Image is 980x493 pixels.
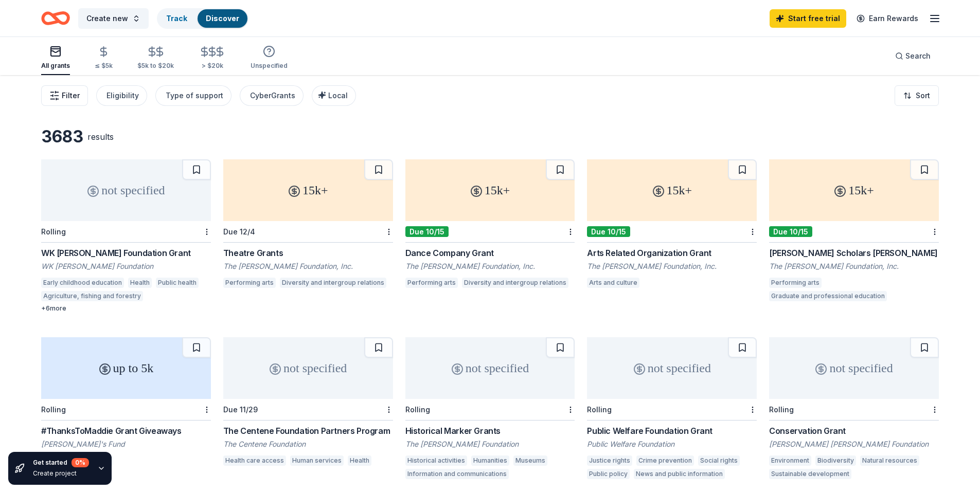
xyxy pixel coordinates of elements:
div: Conservation Grant [769,425,939,437]
div: Rolling [405,405,430,414]
button: Filter [41,85,88,106]
div: not specified [405,337,575,399]
div: 15k+ [587,159,757,221]
div: not specified [223,337,393,399]
div: Museums [513,455,547,466]
a: Discover [206,14,239,23]
div: 0 % [72,458,89,467]
div: CyberGrants [250,89,295,102]
div: Health [348,455,371,466]
div: Public Welfare Foundation [587,439,757,449]
div: Due 10/15 [587,226,630,237]
div: Create project [33,469,89,478]
div: Social rights [698,455,740,466]
button: Search [887,46,939,66]
button: > $20k [199,42,226,75]
div: Biodiversity [815,455,856,466]
div: Public policy [587,469,630,479]
div: [PERSON_NAME] [PERSON_NAME] Foundation [769,439,939,449]
div: not specified [41,159,211,221]
div: 15k+ [769,159,939,221]
div: Rolling [41,405,66,414]
div: Performing arts [405,278,458,288]
button: Unspecified [251,41,288,75]
a: Track [166,14,187,23]
div: Due 12/4 [223,227,255,236]
a: 15k+Due 12/4Theatre GrantsThe [PERSON_NAME] Foundation, Inc.Performing artsDiversity and intergro... [223,159,393,291]
div: The [PERSON_NAME] Foundation, Inc. [405,261,575,271]
div: not specified [587,337,757,399]
a: not specifiedDue 11/29The Centene Foundation Partners ProgramThe Centene FoundationHealth care ac... [223,337,393,469]
div: Get started [33,458,89,467]
div: Theatre Grants [223,247,393,259]
div: Sustainable development [769,469,851,479]
a: Earn Rewards [850,9,924,28]
div: WK [PERSON_NAME] Foundation [41,261,211,271]
div: Humanities [471,455,509,466]
div: + 6 more [41,304,211,313]
a: 15k+Due 10/15Arts Related Organization GrantThe [PERSON_NAME] Foundation, Inc.Arts and culture [587,159,757,291]
div: Health care access [223,455,286,466]
span: Sort [916,89,930,102]
span: Search [905,50,931,62]
div: #ThanksToMaddie Grant Giveaways [41,425,211,437]
div: Public health [156,278,199,288]
div: up to 5k [41,337,211,399]
span: Create new [86,12,128,25]
span: Filter [62,89,80,102]
div: Unspecified [251,62,288,70]
button: TrackDiscover [157,8,248,29]
div: [PERSON_NAME] Scholars [PERSON_NAME] [769,247,939,259]
div: Rolling [769,405,794,414]
button: $5k to $20k [137,42,174,75]
div: Health [128,278,152,288]
div: Early childhood education [41,278,124,288]
span: Local [328,91,348,100]
div: ≤ $5k [95,62,113,70]
div: Due 10/15 [405,226,449,237]
div: Graduate and professional education [769,291,887,301]
div: 15k+ [405,159,575,221]
div: Performing arts [223,278,276,288]
div: The [PERSON_NAME] Foundation [405,439,575,449]
div: News and public information [634,469,725,479]
a: not specifiedRollingHistorical Marker GrantsThe [PERSON_NAME] FoundationHistorical activitiesHuma... [405,337,575,482]
button: All grants [41,41,70,75]
a: up to 5kRolling#ThanksToMaddie Grant Giveaways[PERSON_NAME]'s FundDomesticated animals [41,337,211,469]
div: Information and communications [405,469,509,479]
div: Crime prevention [636,455,694,466]
div: Diversity and intergroup relations [462,278,568,288]
div: Historical Marker Grants [405,425,575,437]
div: results [87,131,114,143]
div: Due 10/15 [769,226,812,237]
a: 15k+Due 10/15[PERSON_NAME] Scholars [PERSON_NAME]The [PERSON_NAME] Foundation, Inc.Performing art... [769,159,939,304]
div: Arts and culture [587,278,639,288]
div: Diversity and intergroup relations [280,278,386,288]
button: ≤ $5k [95,42,113,75]
a: 15k+Due 10/15Dance Company GrantThe [PERSON_NAME] Foundation, Inc.Performing artsDiversity and in... [405,159,575,291]
div: Eligibility [106,89,139,102]
div: Environment [769,455,811,466]
div: Justice rights [587,455,632,466]
a: not specifiedRollingPublic Welfare Foundation GrantPublic Welfare FoundationJustice rightsCrime p... [587,337,757,482]
button: Local [312,85,356,106]
div: Public Welfare Foundation Grant [587,425,757,437]
div: > $20k [199,62,226,70]
div: The [PERSON_NAME] Foundation, Inc. [769,261,939,271]
div: Human services [290,455,344,466]
div: Due 11/29 [223,405,258,414]
button: CyberGrants [240,85,304,106]
div: The [PERSON_NAME] Foundation, Inc. [587,261,757,271]
div: not specified [769,337,939,399]
div: The [PERSON_NAME] Foundation, Inc. [223,261,393,271]
button: Eligibility [96,85,147,106]
div: The Centene Foundation Partners Program [223,425,393,437]
div: Arts Related Organization Grant [587,247,757,259]
a: Start free trial [770,9,846,28]
div: [PERSON_NAME]'s Fund [41,439,211,449]
div: 15k+ [223,159,393,221]
button: Type of support [155,85,231,106]
div: Historical activities [405,455,467,466]
a: not specifiedRollingWK [PERSON_NAME] Foundation GrantWK [PERSON_NAME] FoundationEarly childhood e... [41,159,211,313]
div: Dance Company Grant [405,247,575,259]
